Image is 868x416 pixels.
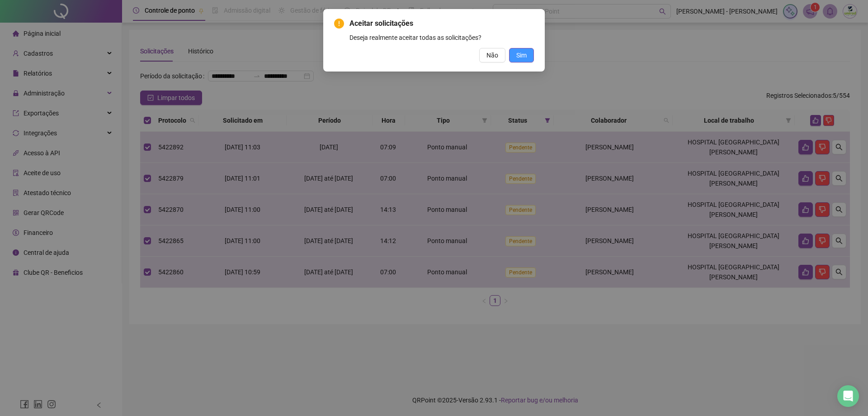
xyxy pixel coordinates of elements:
[334,19,344,29] span: exclamation-circle
[479,48,505,62] button: Não
[509,48,534,62] button: Sim
[516,50,527,60] span: Sim
[349,33,534,43] div: Deseja realmente aceitar todas as solicitações?
[349,18,534,29] span: Aceitar solicitações
[486,50,498,60] span: Não
[837,385,859,407] div: Open Intercom Messenger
